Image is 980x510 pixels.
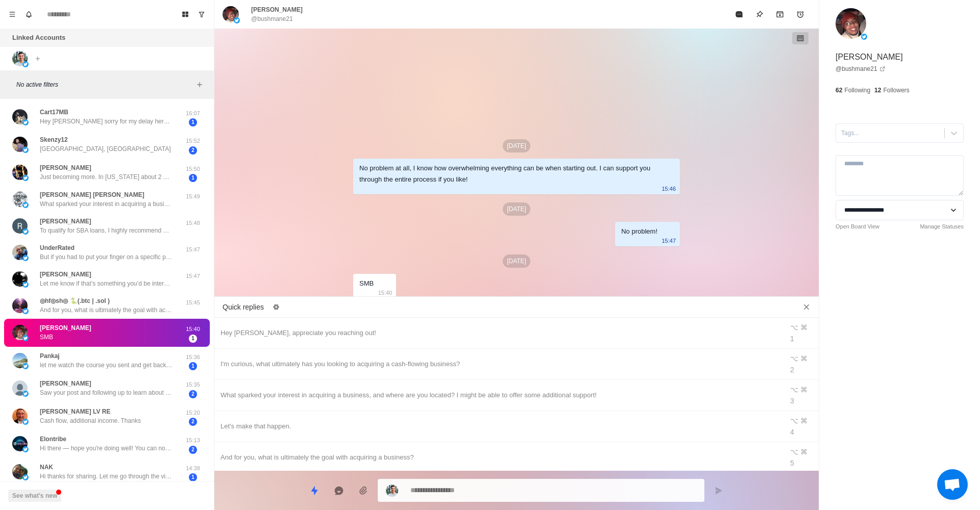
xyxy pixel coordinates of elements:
[177,6,193,22] button: Board View
[12,325,28,340] img: picture
[661,235,676,246] p: 15:47
[920,222,964,231] a: Manage Statuses
[268,299,284,315] button: Edit quick replies
[12,218,28,234] img: picture
[749,4,770,24] button: Pin
[22,335,29,341] img: picture
[220,390,777,401] div: What sparked your interest in acquiring a business, and where are you located? I might be able to...
[40,444,173,453] p: Hi there — hope you're doing well! You can now access original shares (Primary Market) of [PERSON...
[20,6,37,22] button: Notifications
[359,163,657,185] div: No problem at all, I know how overwhelming everything can be when starting out. I can support you...
[180,464,206,473] p: 14:38
[180,325,206,334] p: 15:40
[12,137,28,152] img: picture
[874,86,881,95] p: 12
[223,6,239,22] img: picture
[40,117,173,126] p: Hey [PERSON_NAME] sorry for my delay here. I live in [GEOGRAPHIC_DATA] for work and I've been awa...
[180,380,206,389] p: 15:35
[790,446,813,469] div: ⌥ ⌘ 5
[790,353,813,375] div: ⌥ ⌘ 2
[708,480,729,501] button: Send message
[329,480,349,501] button: Reply with AI
[861,34,867,40] img: picture
[180,353,206,362] p: 15:36
[790,384,813,406] div: ⌥ ⌘ 3
[770,4,790,24] button: Archive
[22,202,29,208] img: picture
[798,299,815,315] button: Close quick replies
[22,419,29,425] img: picture
[22,255,29,261] img: picture
[40,163,91,172] p: [PERSON_NAME]
[12,298,28,313] img: picture
[40,351,60,361] p: Pankaj
[40,407,110,416] p: [PERSON_NAME] LV RE
[503,139,530,152] p: [DATE]
[12,436,28,451] img: picture
[22,363,29,369] img: picture
[220,327,777,339] div: Hey [PERSON_NAME], appreciate you reaching out!
[220,452,777,463] div: And for you, what is ultimately the goal with acquiring a business?
[12,271,28,287] img: picture
[40,296,110,305] p: ◎hf◎sh◎ 🐍(.btc | .sol )
[193,6,210,22] button: Show unread conversations
[251,14,293,23] p: @bushmane21
[40,217,91,226] p: [PERSON_NAME]
[22,175,29,181] img: picture
[790,415,813,438] div: ⌥ ⌘ 4
[378,287,393,298] p: 15:40
[40,435,66,444] p: Elontribe
[836,8,866,39] img: picture
[189,146,197,155] span: 2
[40,472,173,481] p: Hi thanks for sharing. Let me go through the video [DATE] and we can connect right after
[836,86,842,95] p: 62
[40,226,173,235] p: To qualify for SBA loans, I highly recommend having a minimum of $25,000 liquid allocated for the...
[180,245,206,254] p: 15:47
[40,172,173,182] p: Just becoming more. In [US_STATE] about 2 hours east of [GEOGRAPHIC_DATA]. Right along the [US_ST...
[12,51,28,66] img: picture
[22,446,29,452] img: picture
[16,80,193,89] p: No active filters
[12,380,28,396] img: picture
[40,379,91,388] p: [PERSON_NAME]
[40,243,75,252] p: UnderRated
[180,272,206,280] p: 15:47
[223,302,264,313] p: Quick replies
[836,222,879,231] a: Open Board View
[189,418,197,426] span: 2
[22,61,29,67] img: picture
[22,147,29,153] img: picture
[836,64,886,73] a: @bushmane21
[8,490,61,502] button: See what's new
[180,298,206,307] p: 15:45
[503,254,530,268] p: [DATE]
[40,388,173,397] p: Saw your post and following up to learn about acquiring small biz
[386,484,398,497] img: picture
[251,5,303,14] p: [PERSON_NAME]
[22,474,29,480] img: picture
[22,282,29,288] img: picture
[12,109,28,124] img: picture
[189,362,197,370] span: 1
[40,252,173,262] p: But if you had to put your finger on a specific part of the process that’s holding you back from ...
[40,305,173,315] p: And for you, what is ultimately the goal with acquiring a business?
[40,323,91,333] p: [PERSON_NAME]
[4,6,20,22] button: Menu
[180,137,206,145] p: 15:52
[40,361,173,370] p: let me watch the course you sent and get back to you. need some time
[22,119,29,125] img: picture
[40,135,68,144] p: Skenzy12
[12,353,28,368] img: picture
[189,446,197,454] span: 2
[937,469,968,500] a: Open chat
[661,183,676,194] p: 15:46
[12,409,28,424] img: picture
[353,480,374,501] button: Add media
[12,165,28,180] img: picture
[180,436,206,445] p: 15:13
[180,165,206,173] p: 15:50
[189,473,197,481] span: 1
[304,480,325,501] button: Quick replies
[40,144,171,154] p: [GEOGRAPHIC_DATA], [GEOGRAPHIC_DATA]
[40,333,53,342] p: SMB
